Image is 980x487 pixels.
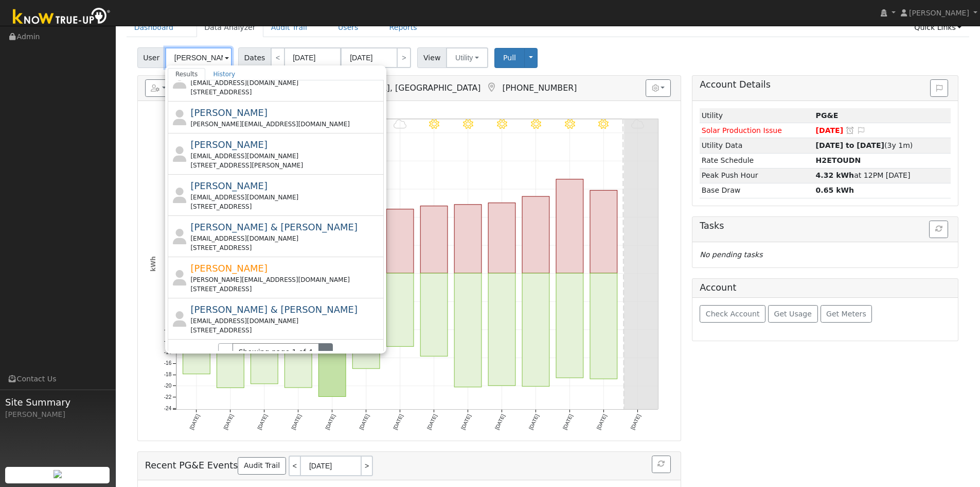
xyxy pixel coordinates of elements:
a: Results [168,68,206,80]
span: [PERSON_NAME] [190,139,268,150]
span: Get Usage [774,310,812,318]
strong: 0.65 kWh [816,186,854,194]
text: -14 [164,349,171,355]
a: > [397,47,411,68]
input: Select a User [165,47,232,68]
h5: Recent PG&E Events [145,456,673,476]
rect: onclick="" [556,273,583,378]
strong: ID: 8266079, authorized: 11/08/22 [816,111,839,120]
rect: onclick="" [420,273,448,356]
a: Users [330,18,366,37]
rect: onclick="" [420,206,448,273]
span: Pull [503,54,516,62]
div: [PERSON_NAME][EMAIL_ADDRESS][DOMAIN_NAME] [190,120,381,129]
div: [STREET_ADDRESS] [190,88,381,97]
img: retrieve [54,470,62,478]
text: -18 [164,372,171,378]
text: [DATE] [596,413,608,431]
span: [PERSON_NAME] [909,9,969,17]
text: [DATE] [562,413,574,431]
img: Know True-Up [8,6,116,29]
span: [PERSON_NAME] & [PERSON_NAME] [190,304,358,315]
a: Snooze this issue [845,126,854,135]
i: 9/13 - Clear [463,119,473,129]
i: 9/16 - Clear [564,119,575,129]
text: [DATE] [358,413,370,431]
i: 9/11 - MostlyCloudy [394,119,406,129]
text: -16 [164,361,171,366]
span: User [137,47,166,68]
rect: onclick="" [217,273,244,388]
span: Check Account [706,310,760,318]
a: < [289,456,300,476]
text: [DATE] [290,413,302,431]
button: Get Usage [768,305,818,323]
h5: Tasks [700,221,951,231]
span: Dates [238,47,271,68]
span: [PERSON_NAME] [190,180,268,191]
div: [STREET_ADDRESS] [190,284,381,294]
button: Pull [494,48,525,68]
text: [DATE] [324,413,336,431]
rect: onclick="" [590,191,617,274]
span: Showing page 1 of 4 [233,343,318,361]
span: Get Meters [826,310,866,318]
span: [PERSON_NAME] [190,107,268,118]
button: Get Meters [821,305,872,323]
rect: onclick="" [488,273,515,385]
rect: onclick="" [454,205,482,273]
h5: Account [700,282,736,293]
strong: D [816,156,861,164]
text: [DATE] [222,413,234,431]
rect: onclick="" [556,179,583,273]
td: at 12PM [DATE] [814,168,951,183]
strong: [DATE] to [DATE] [816,141,884,149]
a: Dashboard [127,18,182,37]
div: [EMAIL_ADDRESS][DOMAIN_NAME] [190,152,381,161]
a: Audit Trail [263,18,315,37]
div: [STREET_ADDRESS] [190,202,381,211]
span: [PHONE_NUMBER] [502,83,577,93]
span: [PERSON_NAME] [190,263,268,274]
text: -22 [164,394,171,400]
button: Check Account [700,305,765,323]
rect: onclick="" [352,273,380,368]
i: 9/15 - Clear [530,119,541,129]
td: Utility Data [700,138,814,153]
text: [DATE] [188,413,200,431]
a: > [362,456,373,476]
span: View [417,47,447,68]
div: [EMAIL_ADDRESS][DOMAIN_NAME] [190,316,381,326]
td: Peak Push Hour [700,168,814,183]
div: [STREET_ADDRESS] [190,243,381,253]
div: [PERSON_NAME][EMAIL_ADDRESS][DOMAIN_NAME] [190,275,381,284]
a: Data Analyzer [197,18,263,37]
span: [PERSON_NAME] & [PERSON_NAME] [190,222,358,232]
text: kWh [150,256,157,272]
span: Site Summary [5,395,110,409]
text: [DATE] [630,413,642,431]
button: › [318,343,333,361]
rect: onclick="" [318,273,346,397]
text: [DATE] [256,413,268,431]
rect: onclick="" [183,273,210,374]
text: [DATE] [460,413,472,431]
text: -20 [164,383,171,389]
td: Rate Schedule [700,153,814,168]
text: [DATE] [392,413,404,431]
i: 9/12 - Clear [429,119,439,129]
td: Base Draw [700,183,814,198]
a: History [205,68,243,80]
rect: onclick="" [284,273,312,388]
span: Solar Production Issue [702,126,782,135]
i: 9/14 - Clear [497,119,507,129]
span: [DATE] [816,126,844,135]
td: Utility [700,108,814,123]
rect: onclick="" [522,196,549,273]
text: [DATE] [426,413,438,431]
span: (3y 1m) [816,141,913,149]
span: [GEOGRAPHIC_DATA], [GEOGRAPHIC_DATA] [305,83,481,93]
h5: Account Details [700,79,951,90]
div: [PERSON_NAME] [5,409,110,420]
div: [EMAIL_ADDRESS][DOMAIN_NAME] [190,78,381,88]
